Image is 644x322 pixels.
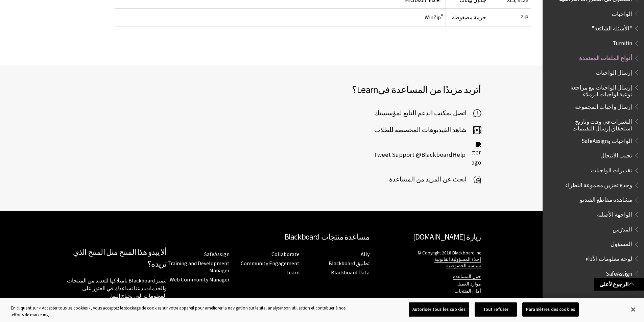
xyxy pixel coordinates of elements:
[606,268,632,277] span: SafeAssign
[271,82,481,97] h2: أتريد مزيدًا من المساعدة في ؟
[615,283,632,292] span: الطالب
[454,288,481,294] a: أمان المنتجات
[581,135,632,144] span: الواجبات وSafeAssign
[62,246,167,270] h2: ألا يبدو هذا المنتج مثل المنتج الذي تريده؟
[561,116,632,132] span: التغييرات في وقت وتاريخ استحقاق إرسال التقييمات
[204,251,230,258] a: SafeAssign
[586,253,632,262] span: لوحة معلومات الأداء
[591,165,632,174] span: تقديرات الواجبات
[170,276,230,283] a: Web Community Manager
[271,251,300,258] a: Collaborate
[580,194,632,203] span: مشاهدة مقاطع الفيديو
[374,108,481,118] a: اتصل بمكتب الدعم التابع لمؤسستك
[286,269,300,276] a: Learn
[376,250,481,269] p: ‎© Copyright 2018 Blackboard Inc.
[456,281,481,287] a: موارد العميل
[522,302,579,317] button: Paramètres des cookies
[472,142,481,168] img: Twitter logo
[409,302,469,317] button: Autoriser tous les cookies
[575,101,632,110] span: إرسال واجبات المجموعة
[600,150,632,159] span: تجنب الانتحال
[168,260,230,274] a: Training and Development Manager
[374,142,481,168] a: Twitter logo Tweet Support @BlackboardHelp
[446,8,489,26] td: حزمة مضغوطة
[626,302,641,317] button: Fermer
[374,125,481,135] a: شاهد الفيديوهات المخصصة للطلاب
[329,260,369,267] a: تطبيق Blackboard
[612,8,632,17] span: الواجبات
[597,209,632,218] span: الواجهة الأصلية
[115,8,446,26] td: WinZip ‎
[489,8,531,26] td: ZIP
[374,108,473,118] span: اتصل بمكتب الدعم التابع لمؤسستك
[331,269,369,276] a: Blackboard Data
[613,224,632,233] span: المدرّس
[389,174,473,184] span: ابحث عن المزيد من المساعدة
[357,83,378,96] span: Learn
[565,179,632,189] span: وحدة تخزين مجموعة النظراء
[592,23,632,32] span: "الأسئلة الشائعة"
[374,125,473,135] span: شاهد الفيديوهات المخصصة للطلاب
[611,239,632,248] span: المسؤول
[446,263,481,269] a: سياسة الخصوصية
[167,231,369,243] h2: مساعدة منتجات Blackboard
[441,13,443,18] sup: ®
[11,305,354,318] div: En cliquant sur « Accepter tous les cookies », vous acceptez le stockage de cookies sur votre app...
[434,256,481,263] a: إخلاء المسؤولية القانونية
[389,174,481,184] a: ابحث عن المزيد من المساعدة
[613,38,632,47] span: Turnitin
[594,278,644,291] a: الرجوع لأعلى
[579,52,632,61] span: أنواع الملفات المعتمدة
[361,251,369,258] a: Ally
[62,277,167,299] p: تتميز Blackboard بامتلاكها للعديد من المنتجات والخدمات. دعنا نساعدك في العثور على المعلومات التي ...
[561,82,632,98] span: إرسال الواجبات مع مراجعة نوعية لواجبات الزملاء
[241,260,300,267] a: Community Engagement
[596,67,632,76] span: إرسال الواجبات
[413,232,481,242] a: زيارة [DOMAIN_NAME]
[613,297,632,306] span: المدرس
[475,302,517,317] button: Tout refuser
[374,150,472,160] span: Tweet Support @BlackboardHelp
[453,274,481,280] a: حول المساعدة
